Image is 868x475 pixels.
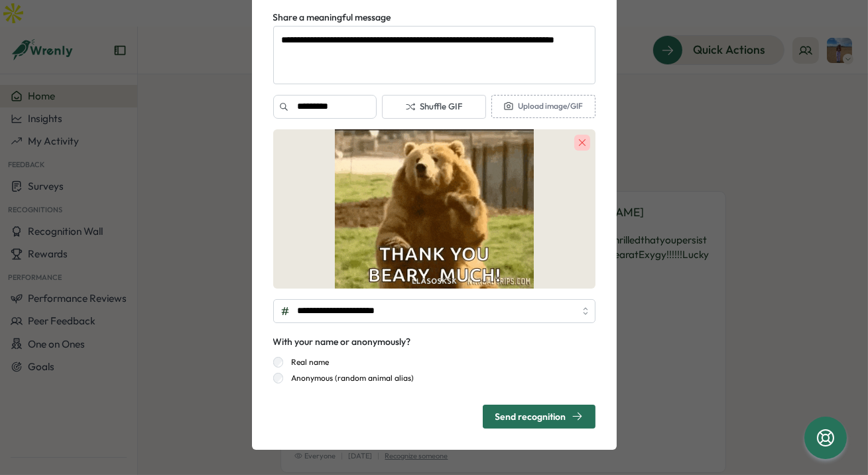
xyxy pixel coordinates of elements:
[273,11,391,25] label: Share a meaningful message
[283,373,414,383] label: Anonymous (random animal alias)
[283,357,329,368] label: Real name
[405,101,462,113] span: Shuffle GIF
[483,405,595,429] button: Send recognition
[495,411,583,422] div: Send recognition
[382,95,486,119] button: Shuffle GIF
[273,335,411,350] div: With your name or anonymously?
[273,129,595,289] img: gif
